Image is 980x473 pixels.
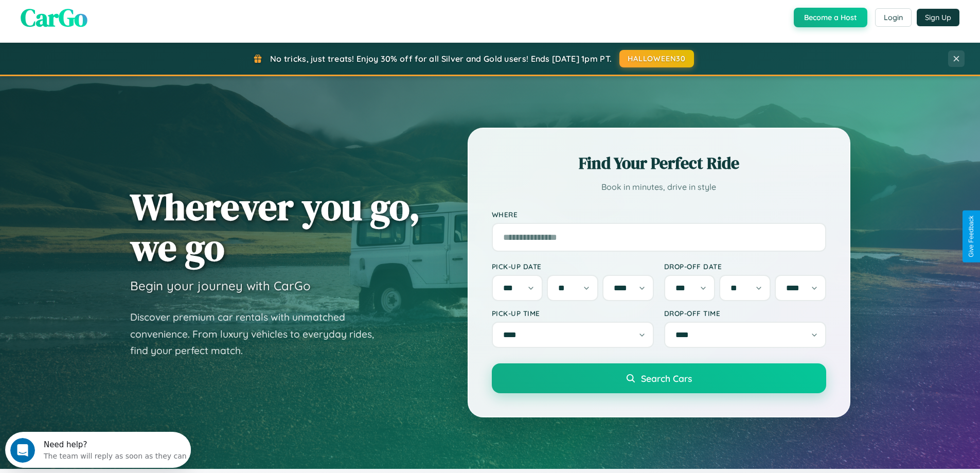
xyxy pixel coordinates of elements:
[492,152,826,174] h2: Find Your Perfect Ride
[4,4,191,32] div: Open Intercom Messenger
[492,262,654,271] label: Pick-up Date
[641,373,692,384] span: Search Cars
[10,438,35,463] iframe: Intercom live chat
[492,363,826,393] button: Search Cars
[39,17,182,28] div: The team will reply as soon as they can
[875,8,912,27] button: Login
[492,210,826,219] label: Where
[130,278,311,293] h3: Begin your journey with CarGo
[130,186,420,268] h1: Wherever you go, we go
[492,309,654,318] label: Pick-up Time
[130,309,387,359] p: Discover premium car rentals with unmatched convenience. From luxury vehicles to everyday rides, ...
[664,309,826,318] label: Drop-off Time
[794,8,867,27] button: Become a Host
[21,1,87,34] span: CarGo
[664,262,826,271] label: Drop-off Date
[5,432,191,468] iframe: Intercom live chat discovery launcher
[270,54,612,64] span: No tricks, just treats! Enjoy 30% off for all Silver and Gold users! Ends [DATE] 1pm PT.
[492,180,826,195] p: Book in minutes, drive in style
[619,50,694,67] button: HALLOWEEN30
[968,216,975,257] div: Give Feedback
[39,9,182,17] div: Need help?
[917,9,959,26] button: Sign Up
